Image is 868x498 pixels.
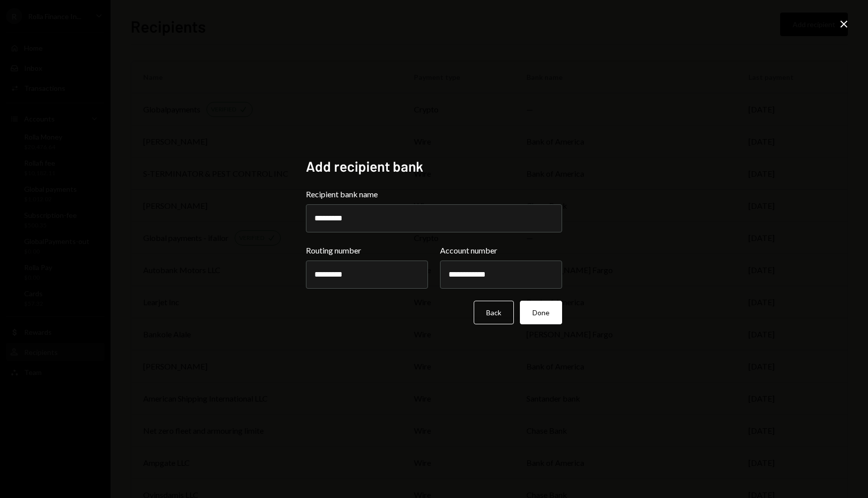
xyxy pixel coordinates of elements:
label: Account number [440,244,562,257]
label: Recipient bank name [306,188,562,200]
button: Done [520,301,562,324]
h2: Add recipient bank [306,157,562,176]
button: Back [474,301,514,324]
label: Routing number [306,244,428,257]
